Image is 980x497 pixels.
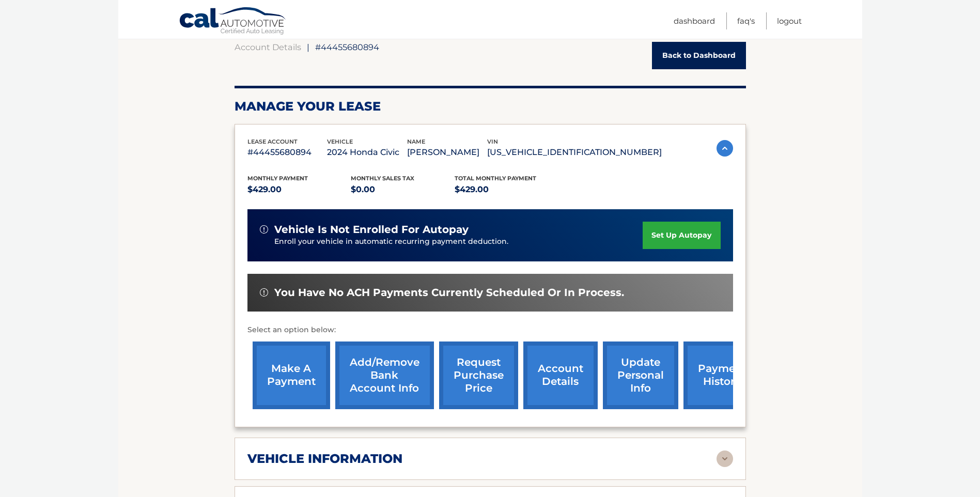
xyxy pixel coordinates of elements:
a: payment history [683,341,761,409]
p: 2024 Honda Civic [327,145,407,160]
p: #44455680894 [247,145,328,160]
p: Enroll your vehicle in automatic recurring payment deduction. [274,236,643,247]
a: Dashboard [674,12,715,29]
a: FAQ's [737,12,755,29]
p: $429.00 [247,182,351,197]
img: accordion-rest.svg [717,451,733,467]
img: alert-white.svg [260,225,268,234]
a: Add/Remove bank account info [335,341,434,409]
span: vehicle is not enrolled for autopay [274,223,469,236]
img: accordion-active.svg [717,140,733,157]
span: vin [487,138,498,145]
p: Select an option below: [247,324,733,336]
p: [US_VEHICLE_IDENTIFICATION_NUMBER] [487,145,662,160]
a: make a payment [253,341,330,409]
a: Back to Dashboard [652,42,746,69]
a: Cal Automotive [179,7,287,37]
p: $429.00 [455,182,558,197]
span: vehicle [327,138,353,145]
span: #44455680894 [315,42,379,52]
a: Logout [777,12,802,29]
p: [PERSON_NAME] [407,145,487,160]
a: account details [523,341,598,409]
h2: vehicle information [247,451,402,467]
a: update personal info [603,341,678,409]
a: set up autopay [643,222,720,249]
h2: Manage Your Lease [235,99,746,114]
span: Monthly Payment [247,175,308,182]
span: name [407,138,425,145]
a: Account Details [235,42,301,52]
span: | [307,42,309,52]
p: $0.00 [351,182,455,197]
a: request purchase price [439,341,518,409]
span: Total Monthly Payment [455,175,536,182]
span: lease account [247,138,298,145]
span: Monthly sales Tax [351,175,414,182]
img: alert-white.svg [260,288,268,297]
span: You have no ACH payments currently scheduled or in process. [274,286,624,299]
